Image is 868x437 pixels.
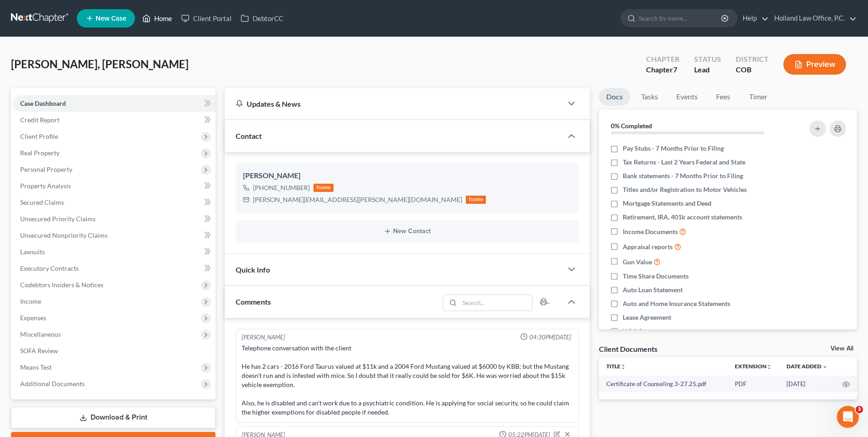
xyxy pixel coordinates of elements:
span: Lease Agreement [623,313,671,322]
a: Date Added expand_more [787,363,828,370]
span: 7 [673,65,677,74]
span: [PERSON_NAME], [PERSON_NAME] [11,57,189,71]
span: Time Share Documents [623,272,689,281]
a: Client Portal [177,10,236,27]
button: New Contact [243,228,571,235]
a: Home [138,10,177,27]
a: Unsecured Priority Claims [13,211,216,227]
input: Search... [459,295,532,311]
a: Lawsuits [13,244,216,260]
span: Lawsuits [20,248,45,256]
a: Credit Report [13,112,216,128]
i: unfold_more [620,364,626,370]
span: Miscellaneous [20,330,61,338]
td: Certificate of Counseling 3-27.25.pdf [599,376,728,392]
button: Preview [783,54,846,75]
iframe: Intercom live chat [837,406,859,428]
a: Fees [709,88,738,106]
div: Status [694,54,721,65]
span: Executory Contracts [20,264,79,272]
span: Means Test [20,363,52,371]
div: [PERSON_NAME] [243,170,571,181]
span: Unsecured Priority Claims [20,215,96,223]
a: Timer [742,88,775,106]
span: Credit Report [20,116,59,124]
span: Auto and Home Insurance Statements [623,299,730,308]
div: Chapter [646,54,679,65]
span: Contact [236,131,262,140]
i: unfold_more [766,364,772,370]
span: New Case [96,15,126,22]
div: home [313,184,334,192]
span: 04:30PM[DATE] [529,333,571,342]
div: [PHONE_NUMBER] [253,183,310,192]
div: COB [736,65,769,75]
span: Quick Info [236,265,270,274]
a: Executory Contracts [13,260,216,277]
span: Tax Returns - Last 2 Years Federal and State [623,158,745,167]
span: Titles and/or Registration to Motor Vehicles [623,185,747,194]
a: Events [669,88,705,106]
a: Download & Print [11,407,216,428]
i: expand_more [822,364,828,370]
span: Retirement, IRA, 401k account statements [623,213,742,222]
a: Titleunfold_more [606,363,626,370]
span: HOA Statement [623,327,668,336]
strong: 0% Completed [611,122,652,130]
span: Appraisal reports [623,242,673,251]
td: PDF [728,376,779,392]
a: Secured Claims [13,194,216,211]
div: [PERSON_NAME] [242,333,285,342]
a: Unsecured Nonpriority Claims [13,227,216,244]
a: Extensionunfold_more [735,363,772,370]
div: Chapter [646,65,679,75]
div: Telephone conversation with the client He has 2 cars - 2016 Ford Taurus valued at $11k and a 2004... [242,344,573,417]
span: Income [20,297,41,305]
span: Expenses [20,314,46,322]
span: 3 [856,406,863,413]
a: SOFA Review [13,343,216,359]
a: DebtorCC [236,10,288,27]
span: Pay Stubs - 7 Months Prior to Filing [623,144,724,153]
span: Codebtors Insiders & Notices [20,281,103,289]
a: Tasks [634,88,665,106]
div: District [736,54,769,65]
a: Help [738,10,769,27]
span: Personal Property [20,165,72,173]
a: Case Dashboard [13,95,216,112]
div: Lead [694,65,721,75]
input: Search by name... [639,10,722,27]
span: Income Documents [623,227,678,236]
div: Client Documents [599,344,658,354]
span: Bank statements - 7 Months Prior to Filing [623,171,743,180]
span: Real Property [20,149,59,157]
span: Mortgage Statements and Deed [623,199,712,208]
div: [PERSON_NAME][EMAIL_ADDRESS][PERSON_NAME][DOMAIN_NAME] [253,195,462,204]
a: Property Analysis [13,178,216,194]
span: Auto Loan Statement [623,285,683,295]
a: Holland Law Office, P.C. [770,10,857,27]
span: Additional Documents [20,380,85,388]
a: View All [830,345,853,352]
span: Client Profile [20,132,58,140]
span: Gun Value [623,257,652,267]
div: home [466,196,486,204]
div: Updates & News [236,99,551,109]
td: [DATE] [779,376,835,392]
span: Case Dashboard [20,99,66,107]
span: Secured Claims [20,198,64,206]
span: SOFA Review [20,347,58,355]
span: Comments [236,297,271,306]
a: Docs [599,88,630,106]
span: Property Analysis [20,182,71,190]
span: Unsecured Nonpriority Claims [20,231,108,239]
